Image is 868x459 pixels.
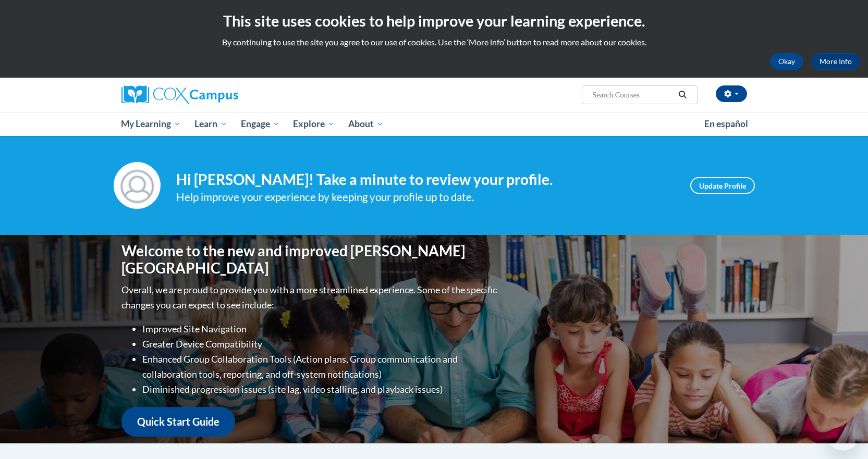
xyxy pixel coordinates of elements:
[115,112,188,136] a: My Learning
[121,407,235,437] a: Quick Start Guide
[716,85,747,102] button: Account Settings
[176,189,675,206] div: Help improve your experience by keeping your profile up to date.
[176,171,675,189] h4: Hi [PERSON_NAME]! Take a minute to review your profile.
[121,282,499,313] p: Overall, we are proud to provide you with a more streamlined experience. Some of the specific cha...
[142,352,499,382] li: Enhanced Group Collaboration Tools (Action plans, Group communication and collaboration tools, re...
[142,337,499,352] li: Greater Device Compatibility
[341,112,390,136] a: About
[811,53,860,70] a: More Info
[106,112,763,136] div: Main menu
[591,89,675,101] input: Search Courses
[121,85,320,104] a: Cox Campus
[114,162,161,209] img: Profile Image
[675,89,690,101] button: Search
[188,112,234,136] a: Learn
[8,36,860,48] p: By continuing to use the site you agree to our use of cookies. Use the ‘More info’ button to read...
[286,112,341,136] a: Explore
[194,118,227,130] span: Learn
[770,53,803,70] button: Okay
[241,118,280,130] span: Engage
[8,10,860,31] h2: This site uses cookies to help improve your learning experience.
[704,118,748,129] span: En español
[826,417,860,451] iframe: Button to launch messaging window
[698,113,755,135] a: En español
[753,392,774,413] iframe: Close message
[142,321,499,337] li: Improved Site Navigation
[293,118,335,130] span: Explore
[121,242,499,277] h1: Welcome to the new and improved [PERSON_NAME][GEOGRAPHIC_DATA]
[142,382,499,397] li: Diminished progression issues (site lag, video stalling, and playback issues)
[690,177,755,194] a: Update Profile
[234,112,287,136] a: Engage
[121,85,238,104] img: Cox Campus
[348,118,384,130] span: About
[121,118,181,130] span: My Learning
